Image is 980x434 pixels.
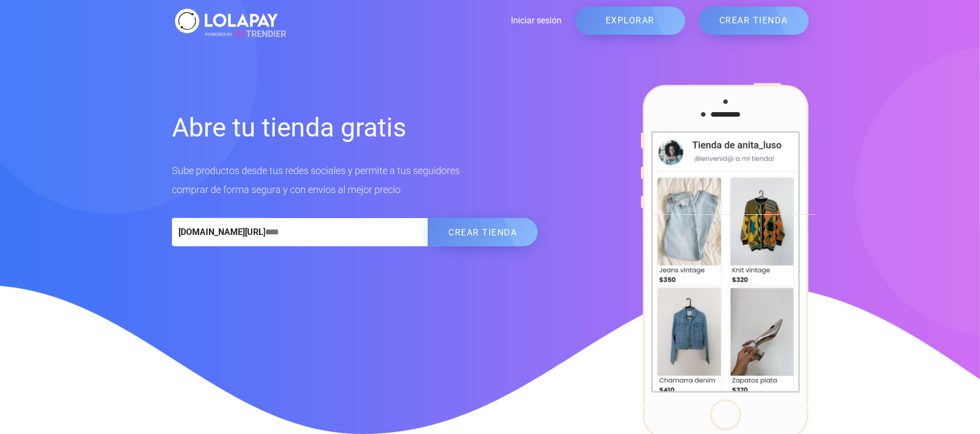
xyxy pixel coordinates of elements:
span: GO [235,29,246,39]
p: Sube productos desde tus redes sociales y permite a tus seguidores comprar de forma segura y con ... [172,161,538,199]
span: TRENDIER [205,28,286,41]
button: CREAR TIENDA [428,218,538,246]
a: EXPLORAR [575,7,685,35]
a: CREAR TIENDA [699,7,809,35]
span: POWERED BY [205,32,232,36]
a: Iniciar sesión [281,14,562,27]
span: [DOMAIN_NAME][URL] [172,218,266,246]
img: logo_white.svg [172,5,281,36]
h1: Abre tu tienda gratis [172,111,538,145]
